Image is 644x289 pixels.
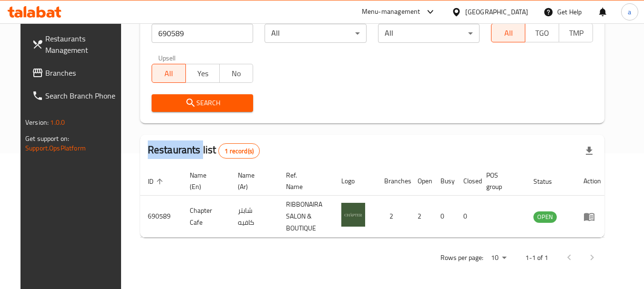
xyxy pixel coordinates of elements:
[152,24,254,43] input: Search for restaurant name or ID..
[152,94,254,112] button: Search
[45,90,121,101] span: Search Branch Phone
[278,196,334,238] td: RIBBONAIRA SALON & BOUTIQUE
[465,7,528,17] div: [GEOGRAPHIC_DATA]
[158,54,176,61] label: Upsell
[334,167,377,196] th: Logo
[140,167,609,238] table: enhanced table
[238,169,267,192] span: Name (Ar)
[378,24,480,43] div: All
[487,251,510,265] div: Rows per page:
[45,33,121,56] span: Restaurants Management
[45,67,121,79] span: Branches
[433,196,456,238] td: 0
[24,84,128,107] a: Search Branch Phone
[286,169,322,192] span: Ref. Name
[185,64,220,83] button: Yes
[148,176,166,187] span: ID
[529,26,555,40] span: TGO
[50,116,65,129] span: 1.0.0
[533,211,557,223] div: OPEN
[190,169,219,192] span: Name (En)
[218,143,260,159] div: Total records count
[525,23,559,42] button: TGO
[410,167,433,196] th: Open
[578,140,601,162] div: Export file
[24,27,128,61] a: Restaurants Management
[148,143,260,159] h2: Restaurants list
[525,252,548,264] p: 1-1 of 1
[156,67,182,80] span: All
[491,23,525,42] button: All
[25,132,69,145] span: Get support on:
[377,196,410,238] td: 2
[456,167,479,196] th: Closed
[495,26,521,40] span: All
[576,167,609,196] th: Action
[152,64,186,83] button: All
[182,196,230,238] td: Chapter Cafe
[159,97,246,109] span: Search
[433,167,456,196] th: Busy
[440,252,483,264] p: Rows per page:
[25,142,86,154] a: Support.OpsPlatform
[563,26,589,40] span: TMP
[486,169,514,192] span: POS group
[25,116,49,129] span: Version:
[219,64,254,83] button: No
[559,23,593,42] button: TMP
[265,24,367,43] div: All
[24,61,128,84] a: Branches
[533,211,557,222] span: OPEN
[456,196,479,238] td: 0
[190,67,216,80] span: Yes
[224,67,250,80] span: No
[533,176,564,187] span: Status
[583,211,601,222] div: Menu
[230,196,278,238] td: شابتر كافيه
[140,196,182,238] td: 690589
[341,203,365,227] img: Chapter Cafe
[410,196,433,238] td: 2
[628,7,631,17] span: a
[377,167,410,196] th: Branches
[362,6,420,18] div: Menu-management
[219,147,259,156] span: 1 record(s)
